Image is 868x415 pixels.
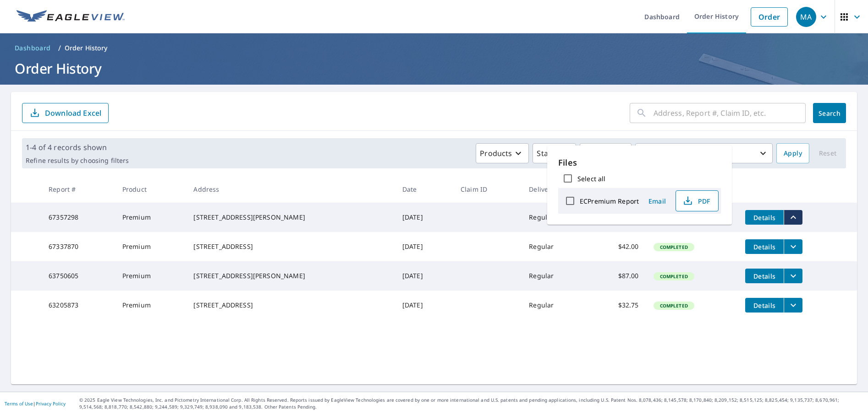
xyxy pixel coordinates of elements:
div: [STREET_ADDRESS][PERSON_NAME] [193,271,387,280]
button: Products [476,143,529,163]
td: 63205873 [41,291,115,320]
td: 63750605 [41,261,115,291]
button: filesDropdownBtn-67337870 [784,239,802,254]
td: $42.00 [588,232,646,261]
p: Status [537,148,559,159]
button: Last year [635,143,773,163]
a: Terms of Use [5,400,33,407]
td: Regular [522,232,588,261]
span: PDF [681,195,711,206]
button: Email [643,194,672,208]
th: Date [395,176,453,203]
a: Dashboard [11,41,55,55]
td: Premium [115,203,187,232]
label: Select all [577,174,605,183]
p: Refine results by choosing filters [26,156,129,165]
td: [DATE] [395,261,453,291]
span: Details [751,272,778,280]
a: Order [751,7,788,27]
span: Dashboard [15,43,51,53]
button: filesDropdownBtn-63205873 [784,298,802,313]
th: Report # [41,176,115,203]
p: Files [558,156,721,169]
button: detailsBtn-63205873 [745,298,784,313]
img: EV Logo [16,10,125,24]
button: Search [813,103,846,123]
button: detailsBtn-67357298 [745,210,784,225]
td: Premium [115,291,187,320]
p: Products [480,148,512,159]
nav: breadcrumb [11,41,857,55]
td: Premium [115,261,187,291]
td: Regular [522,261,588,291]
span: Completed [654,302,693,309]
td: Regular [522,203,588,232]
div: [STREET_ADDRESS] [193,301,387,310]
button: Apply [776,143,809,163]
td: $32.75 [588,291,646,320]
td: [DATE] [395,232,453,261]
p: | [5,401,66,406]
span: Completed [654,244,693,250]
p: 1-4 of 4 records shown [26,142,129,153]
div: [STREET_ADDRESS] [193,242,387,251]
div: [STREET_ADDRESS][PERSON_NAME] [193,213,387,222]
span: Apply [784,148,802,159]
td: Regular [522,291,588,320]
td: Premium [115,232,187,261]
input: Address, Report #, Claim ID, etc. [654,100,806,126]
span: Details [751,243,778,251]
th: Claim ID [453,176,522,203]
p: Download Excel [45,108,101,118]
button: filesDropdownBtn-63750605 [784,269,802,283]
button: PDF [676,190,719,211]
td: 67337870 [41,232,115,261]
span: Completed [654,273,693,280]
p: Order History [65,43,108,53]
button: detailsBtn-63750605 [745,269,784,283]
th: Delivery [522,176,588,203]
span: Email [646,197,668,205]
th: Address [186,176,395,203]
td: [DATE] [395,203,453,232]
button: Download Excel [22,103,109,123]
div: MA [796,7,816,27]
span: Search [820,109,839,118]
h1: Order History [11,59,857,78]
button: Status [533,143,576,163]
td: [DATE] [395,291,453,320]
label: ECPremium Report [580,197,639,205]
button: Orgs [580,143,632,163]
button: detailsBtn-67337870 [745,239,784,254]
span: Details [751,301,778,310]
li: / [58,43,61,54]
span: Details [751,213,778,222]
td: 67357298 [41,203,115,232]
button: filesDropdownBtn-67357298 [784,210,802,225]
td: $87.00 [588,261,646,291]
a: Privacy Policy [36,400,66,407]
th: Product [115,176,187,203]
p: © 2025 Eagle View Technologies, Inc. and Pictometry International Corp. All Rights Reserved. Repo... [79,397,863,410]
